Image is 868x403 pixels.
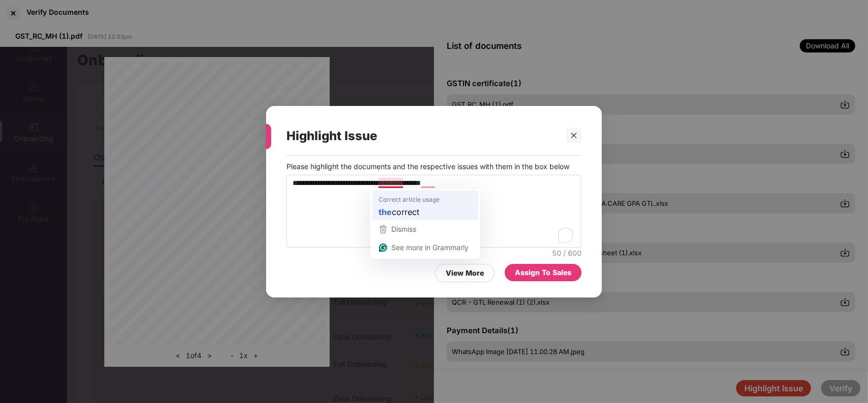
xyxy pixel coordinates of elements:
[286,161,582,172] p: Please highlight the documents and the respective issues with them in the box below
[446,267,484,279] div: View More
[286,116,557,156] div: Highlight Issue
[515,267,571,278] div: Assign To Sales
[570,132,577,139] span: close
[286,175,582,247] textarea: To enrich screen reader interactions, please activate Accessibility in Grammarly extension settings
